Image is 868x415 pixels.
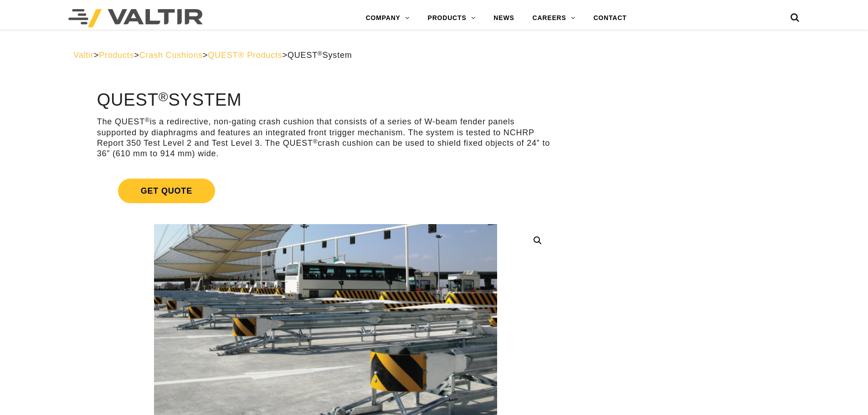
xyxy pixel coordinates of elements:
a: CAREERS [524,9,585,27]
a: CONTACT [584,9,636,27]
a: QUEST® Products [208,51,282,60]
sup: ® [318,50,323,57]
div: > > > > [73,50,795,61]
sup: ® [145,117,150,123]
a: Products [99,51,134,60]
a: PRODUCTS [419,9,485,27]
a: Valtir [73,51,93,60]
span: Get Quote [118,179,215,203]
img: Valtir [68,9,203,27]
a: Crash Cushions [139,51,203,60]
a: Get Quote [97,168,554,214]
sup: ® [159,89,169,104]
p: The QUEST is a redirective, non-gating crash cushion that consists of a series of W-beam fender p... [97,117,554,159]
span: QUEST System [288,51,352,60]
a: COMPANY [357,9,419,27]
a: NEWS [484,9,523,27]
h1: QUEST System [97,91,554,110]
sup: ® [313,138,318,145]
